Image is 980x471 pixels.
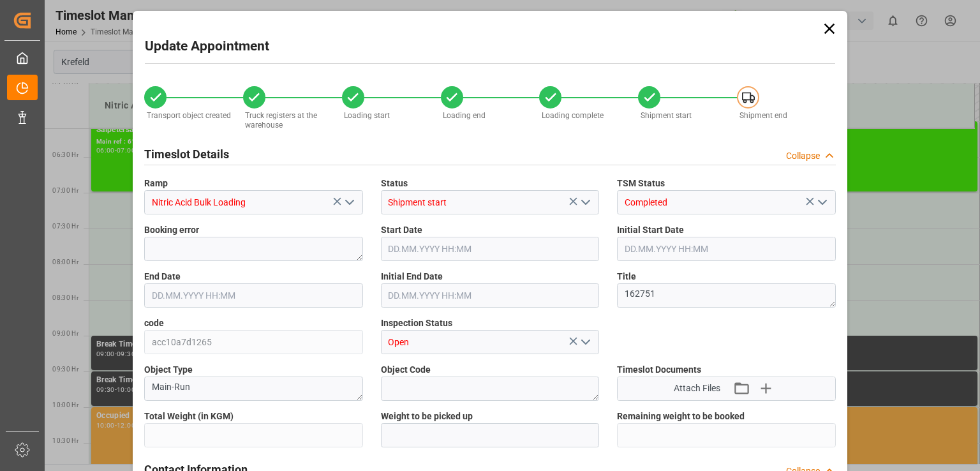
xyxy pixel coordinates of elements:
span: Initial Start Date [617,223,684,237]
textarea: Main-Run [144,377,363,401]
span: Attach Files [674,382,720,395]
input: DD.MM.YYYY HH:MM [381,237,600,261]
span: Inspection Status [381,317,452,330]
div: Collapse [786,149,820,163]
input: DD.MM.YYYY HH:MM [144,283,363,308]
input: DD.MM.YYYY HH:MM [381,283,600,308]
span: Weight to be picked up [381,410,473,423]
span: Title [617,270,636,283]
span: code [144,317,164,330]
button: open menu [812,193,831,213]
span: Booking error [144,223,199,237]
span: TSM Status [617,177,665,190]
span: Initial End Date [381,270,443,283]
span: Object Code [381,363,431,377]
button: open menu [575,333,595,352]
span: Timeslot Documents [617,363,701,377]
span: Object Type [144,363,193,377]
span: Remaining weight to be booked [617,410,745,423]
span: Loading complete [542,111,604,120]
span: Transport object created [147,111,231,120]
span: Truck registers at the warehouse [245,111,317,130]
span: Start Date [381,223,422,237]
span: Total Weight (in KGM) [144,410,234,423]
span: Loading end [443,111,486,120]
h2: Update Appointment [145,36,269,57]
span: Status [381,177,408,190]
textarea: 162751 [617,283,836,308]
input: Type to search/select [381,190,600,214]
span: Shipment end [739,111,787,120]
button: open menu [575,193,595,213]
span: Ramp [144,177,168,190]
span: Loading start [344,111,390,120]
span: Shipment start [641,111,692,120]
input: Type to search/select [144,190,363,214]
h2: Timeslot Details [144,146,229,163]
button: open menu [339,193,358,213]
span: End Date [144,270,181,283]
input: DD.MM.YYYY HH:MM [617,237,836,261]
